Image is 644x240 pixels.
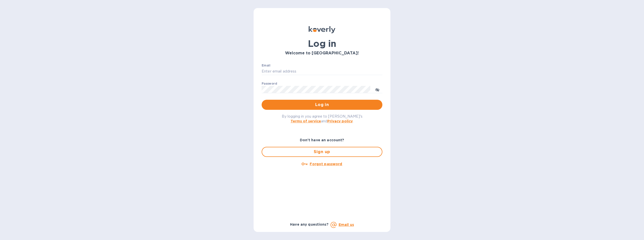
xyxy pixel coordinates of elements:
[266,149,378,155] span: Sign up
[339,223,354,227] a: Email us
[372,84,382,94] button: toggle password visibility
[310,162,342,166] u: Forgot password
[262,68,382,75] input: Enter email address
[262,38,382,49] h1: Log in
[262,147,382,157] button: Sign up
[262,64,270,67] label: Email
[262,51,382,56] h3: Welcome to [GEOGRAPHIC_DATA]!
[300,138,344,142] b: Don't have an account?
[309,26,335,33] img: Koverly
[327,119,353,123] a: Privacy policy
[262,100,382,110] button: Log in
[282,114,363,123] span: By logging in you agree to [PERSON_NAME]'s and .
[262,82,277,85] label: Password
[290,222,329,226] b: Have any questions?
[291,119,321,123] a: Terms of service
[266,102,378,108] span: Log in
